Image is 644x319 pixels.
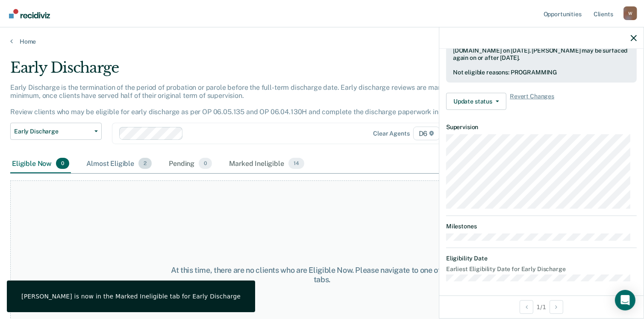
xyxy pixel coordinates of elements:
button: Update status [446,93,506,110]
img: Recidiviz [9,9,50,18]
span: D6 [413,127,440,140]
span: 0 [199,158,212,169]
button: Profile dropdown button [623,6,637,20]
dt: Milestones [446,223,637,230]
div: Pending [167,154,214,173]
div: Almost Eligible [85,154,153,173]
button: Previous Opportunity [520,300,533,314]
div: Marked Ineligible [227,154,306,173]
span: 14 [288,158,304,169]
div: Eligible Now [10,154,71,173]
div: 1 / 1 [439,295,644,318]
p: Early Discharge is the termination of the period of probation or parole before the full-term disc... [10,83,470,116]
div: Marked ineligible by [EMAIL_ADDRESS][US_STATE][DOMAIN_NAME] on [DATE]. [PERSON_NAME] may be surfa... [453,40,630,61]
span: Revert Changes [510,93,554,110]
div: W [623,6,637,20]
dt: Earliest Eligibility Date for Early Discharge [446,266,637,273]
button: Next Opportunity [550,300,563,314]
dt: Eligibility Date [446,255,637,262]
dt: Supervision [446,124,637,131]
div: Clear agents [373,130,409,137]
span: Early Discharge [14,128,91,135]
div: Early Discharge [10,59,493,83]
a: Home [10,38,634,45]
span: 2 [138,158,152,169]
div: [PERSON_NAME] is now in the Marked Ineligible tab for Early Discharge [21,292,241,300]
div: Open Intercom Messenger [615,290,635,310]
div: At this time, there are no clients who are Eligible Now. Please navigate to one of the other tabs. [166,266,478,284]
span: 0 [56,158,69,169]
div: Not eligible reasons: PROGRAMMING [453,69,630,76]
